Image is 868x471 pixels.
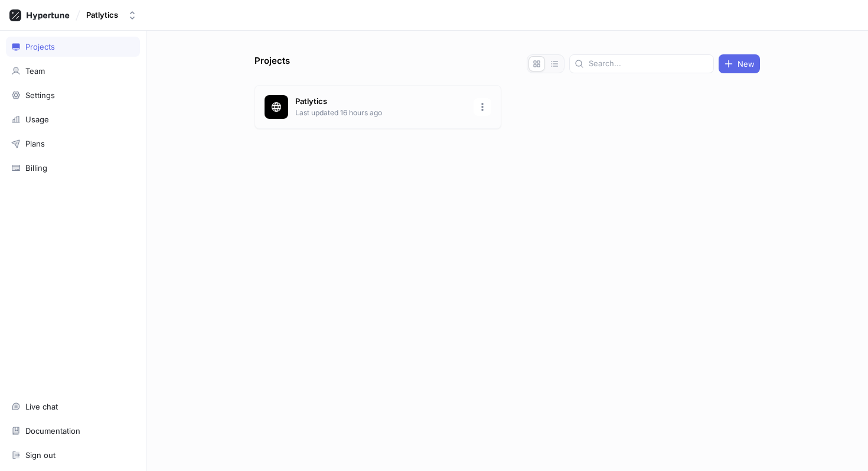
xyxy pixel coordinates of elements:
[6,421,140,441] a: Documentation
[86,10,118,20] div: Patlytics
[719,54,760,73] button: New
[254,54,290,73] p: Projects
[25,115,49,124] div: Usage
[25,139,45,148] div: Plans
[25,426,80,436] div: Documentation
[738,60,755,67] span: New
[25,163,47,173] div: Billing
[295,108,466,118] p: Last updated 16 hours ago
[25,90,55,100] div: Settings
[25,450,56,460] div: Sign out
[6,61,140,81] a: Team
[6,134,140,154] a: Plans
[81,5,142,25] button: Patlytics
[295,96,466,108] p: Patlytics
[6,85,140,105] a: Settings
[589,58,709,70] input: Search...
[25,66,45,76] div: Team
[25,402,58,411] div: Live chat
[6,37,140,57] a: Projects
[6,158,140,178] a: Billing
[6,109,140,129] a: Usage
[25,42,55,51] div: Projects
